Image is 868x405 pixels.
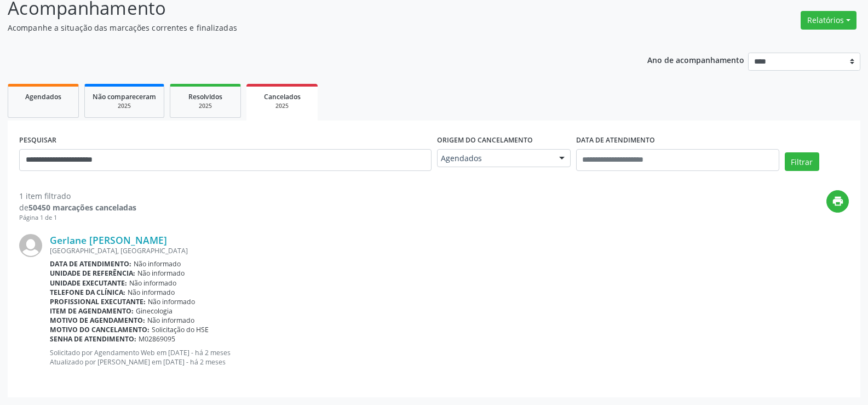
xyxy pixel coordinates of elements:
[19,132,56,149] label: PESQUISAR
[50,306,134,316] b: Item de agendamento:
[801,11,856,30] button: Relatórios
[50,348,849,367] p: Solicitado por Agendamento Web em [DATE] - há 2 meses Atualizado por [PERSON_NAME] em [DATE] - há...
[19,202,136,213] div: de
[50,325,150,334] b: Motivo do cancelamento:
[93,102,156,110] div: 2025
[576,132,655,149] label: DATA DE ATENDIMENTO
[129,278,176,288] span: Não informado
[148,297,195,306] span: Não informado
[50,269,135,278] b: Unidade de referência:
[826,190,849,213] button: print
[441,153,548,164] span: Agendados
[50,234,167,246] a: Gerlane [PERSON_NAME]
[8,22,605,33] p: Acompanhe a situação das marcações correntes e finalizadas
[147,316,194,325] span: Não informado
[19,190,136,202] div: 1 item filtrado
[264,92,301,101] span: Cancelados
[28,202,136,213] strong: 50450 marcações canceladas
[254,102,310,110] div: 2025
[50,316,145,325] b: Motivo de agendamento:
[437,132,533,149] label: Origem do cancelamento
[19,213,136,223] div: Página 1 de 1
[134,259,181,269] span: Não informado
[139,334,175,344] span: M02869095
[152,325,209,334] span: Solicitação do HSE
[19,234,42,257] img: img
[137,269,185,278] span: Não informado
[50,259,131,269] b: Data de atendimento:
[25,92,61,101] span: Agendados
[832,195,844,207] i: print
[647,53,744,66] p: Ano de acompanhamento
[50,246,849,255] div: [GEOGRAPHIC_DATA], [GEOGRAPHIC_DATA]
[128,288,175,297] span: Não informado
[178,102,233,110] div: 2025
[136,306,173,316] span: Ginecologia
[50,278,127,288] b: Unidade executante:
[50,297,146,306] b: Profissional executante:
[50,334,136,344] b: Senha de atendimento:
[50,288,125,297] b: Telefone da clínica:
[785,152,819,171] button: Filtrar
[93,92,156,101] span: Não compareceram
[188,92,222,101] span: Resolvidos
